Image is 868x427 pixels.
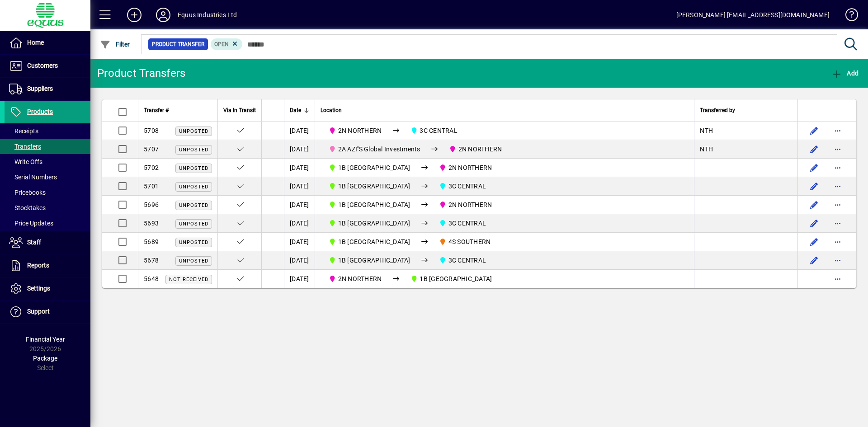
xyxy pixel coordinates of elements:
[338,164,410,171] span: 1B [GEOGRAPHIC_DATA]
[435,218,490,229] span: 3C CENTRAL
[321,105,342,115] span: Location
[120,7,149,23] button: Add
[179,258,208,264] span: Unposted
[420,275,492,282] span: 1B [GEOGRAPHIC_DATA]
[448,257,486,264] span: 3C CENTRAL
[839,2,857,31] a: Knowledge Base
[5,169,90,185] a: Serial Numbers
[9,189,46,196] span: Pricebooks
[448,220,486,227] span: 3C CENTRAL
[27,239,41,246] span: Staff
[807,235,821,249] button: Edit
[325,218,414,229] span: 1B BLENHEIM
[435,181,490,192] span: 3C CENTRAL
[9,127,38,135] span: Receipts
[5,32,90,54] a: Home
[830,253,845,267] button: More options
[325,255,414,266] span: 1B BLENHEIM
[144,127,159,134] span: 5708
[27,39,44,46] span: Home
[448,238,491,245] span: 4S SOUTHERN
[448,183,486,190] span: 3C CENTRAL
[179,128,208,134] span: Unposted
[807,197,821,212] button: Edit
[338,183,410,190] span: 1B [GEOGRAPHIC_DATA]
[149,7,178,23] button: Profile
[179,202,208,208] span: Unposted
[27,308,50,315] span: Support
[445,144,505,155] span: 2N NORTHERN
[807,160,821,175] button: Edit
[179,147,208,153] span: Unposted
[338,257,410,264] span: 1B [GEOGRAPHIC_DATA]
[325,144,424,155] span: 2A AZI''S Global Investments
[284,122,315,140] td: [DATE]
[700,105,792,115] div: Transferred by
[5,277,90,300] a: Settings
[700,145,713,153] span: NTH
[325,181,414,192] span: 1B BLENHEIM
[5,231,90,254] a: Staff
[33,355,57,362] span: Package
[325,125,385,136] span: 2N NORTHERN
[179,165,208,171] span: Unposted
[435,255,490,266] span: 3C CENTRAL
[807,179,821,193] button: Edit
[211,38,243,50] mat-chip: Completion Status: Open
[830,272,845,286] button: More options
[830,216,845,230] button: More options
[98,36,132,52] button: Filter
[284,196,315,214] td: [DATE]
[338,145,420,153] span: 2A AZI''S Global Investments
[700,105,735,115] span: Transferred by
[700,127,713,134] span: NTH
[5,154,90,169] a: Write Offs
[325,236,414,247] span: 1B BLENHEIM
[338,220,410,227] span: 1B [GEOGRAPHIC_DATA]
[144,257,159,264] span: 5678
[290,105,309,115] div: Date
[325,273,385,284] span: 2N NORTHERN
[144,105,169,115] span: Transfer #
[338,238,410,245] span: 1B [GEOGRAPHIC_DATA]
[169,277,208,282] span: Not Received
[407,125,461,136] span: 3C CENTRAL
[338,201,410,208] span: 1B [GEOGRAPHIC_DATA]
[27,108,53,115] span: Products
[284,233,315,251] td: [DATE]
[27,262,49,269] span: Reports
[179,239,208,245] span: Unposted
[27,85,53,92] span: Suppliers
[178,8,237,22] div: Equus Industries Ltd
[830,235,845,249] button: More options
[5,200,90,216] a: Stocktakes
[179,221,208,227] span: Unposted
[435,236,494,247] span: 4S SOUTHERN
[830,142,845,156] button: More options
[214,41,229,47] span: Open
[807,123,821,138] button: Edit
[152,40,204,49] span: Product Transfer
[223,105,256,115] span: Via In Transit
[807,142,821,156] button: Edit
[9,143,41,150] span: Transfers
[144,183,159,190] span: 5701
[435,199,495,210] span: 2N NORTHERN
[290,105,301,115] span: Date
[144,220,159,227] span: 5693
[144,201,159,208] span: 5696
[27,285,50,292] span: Settings
[144,238,159,245] span: 5689
[5,300,90,323] a: Support
[144,164,159,171] span: 5702
[9,174,57,181] span: Serial Numbers
[420,127,458,134] span: 3C CENTRAL
[144,145,159,153] span: 5707
[5,55,90,77] a: Customers
[830,179,845,193] button: More options
[807,216,821,230] button: Edit
[284,270,315,288] td: [DATE]
[5,123,90,139] a: Receipts
[97,66,185,80] div: Product Transfers
[284,140,315,159] td: [DATE]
